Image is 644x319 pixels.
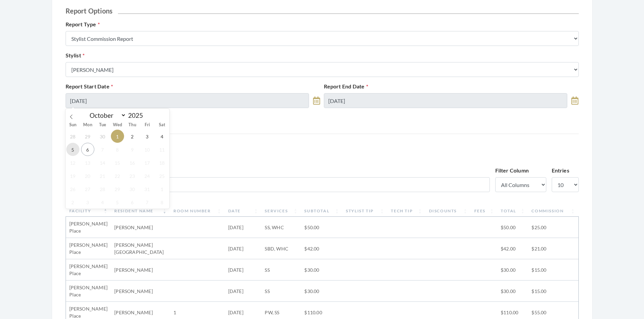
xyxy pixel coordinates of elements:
td: [DATE] [225,217,262,238]
span: October 3, 2025 [141,130,154,143]
th: Tech Tip: activate to sort column ascending [387,205,425,217]
h2: Report Options [66,7,579,15]
td: [DATE] [225,281,262,302]
span: September 29, 2025 [81,130,94,143]
span: Wed [110,123,125,127]
th: Commission: activate to sort column ascending [528,205,578,217]
label: Stylist [66,51,85,59]
input: Year [126,111,148,119]
span: October 16, 2025 [126,156,139,169]
td: SS [261,281,301,302]
label: Filter Column [495,166,529,175]
span: October 2, 2025 [126,130,139,143]
td: $30.00 [301,281,342,302]
span: October 8, 2025 [111,143,124,156]
td: [DATE] [225,259,262,281]
th: Services: activate to sort column ascending [261,205,301,217]
span: October 18, 2025 [156,156,169,169]
span: October 17, 2025 [141,156,154,169]
span: October 20, 2025 [81,169,94,182]
td: [PERSON_NAME] Place [66,259,111,281]
th: Stylist Tip: activate to sort column ascending [342,205,387,217]
span: October 30, 2025 [126,182,139,195]
span: October 15, 2025 [111,156,124,169]
td: $30.00 [301,259,342,281]
span: October 10, 2025 [141,143,154,156]
td: $50.00 [301,217,342,238]
td: $21.00 [528,238,578,259]
td: [PERSON_NAME] [111,259,170,281]
label: Report End Date [324,82,368,90]
span: November 6, 2025 [126,195,139,209]
span: Sun [66,123,80,127]
th: Fees: activate to sort column ascending [471,205,497,217]
td: SBD, WHC [261,238,301,259]
th: Facility: activate to sort column descending [66,205,111,217]
th: Discounts: activate to sort column ascending [426,205,471,217]
input: Select Date [324,93,568,108]
span: October 19, 2025 [66,169,79,182]
a: toggle [313,93,320,108]
span: Sat [154,123,169,127]
input: Filter... [66,177,490,192]
td: $15.00 [528,281,578,302]
td: [PERSON_NAME] Place [66,238,111,259]
span: November 2, 2025 [66,195,79,209]
span: October 28, 2025 [96,182,109,195]
span: October 13, 2025 [81,156,94,169]
th: Subtotal: activate to sort column ascending [301,205,342,217]
td: $25.00 [528,217,578,238]
span: November 7, 2025 [141,195,154,209]
span: November 3, 2025 [81,195,94,209]
td: [DATE] [225,238,262,259]
td: [PERSON_NAME] [111,217,170,238]
span: October 11, 2025 [156,143,169,156]
td: SS [261,259,301,281]
span: October 24, 2025 [141,169,154,182]
span: October 5, 2025 [66,143,79,156]
select: Month [87,111,126,119]
th: Total: activate to sort column ascending [497,205,528,217]
span: November 5, 2025 [111,195,124,209]
span: October 25, 2025 [156,169,169,182]
span: October 6, 2025 [81,143,94,156]
th: Date: activate to sort column ascending [225,205,262,217]
td: [PERSON_NAME][GEOGRAPHIC_DATA] [111,238,170,259]
span: October 21, 2025 [96,169,109,182]
span: October 9, 2025 [126,143,139,156]
td: [PERSON_NAME] Place [66,217,111,238]
span: October 26, 2025 [66,182,79,195]
span: November 4, 2025 [96,195,109,209]
td: $42.00 [301,238,342,259]
span: Tue [95,123,110,127]
span: Fri [140,123,154,127]
span: Thu [125,123,140,127]
td: [PERSON_NAME] [111,281,170,302]
span: October 4, 2025 [156,130,169,143]
span: September 30, 2025 [96,130,109,143]
td: [PERSON_NAME] Place [66,281,111,302]
input: Select Date [66,93,309,108]
span: October 14, 2025 [96,156,109,169]
span: October 7, 2025 [96,143,109,156]
span: October 22, 2025 [111,169,124,182]
th: Room Number: activate to sort column ascending [170,205,225,217]
label: Entries [552,166,569,175]
span: September 28, 2025 [66,130,79,143]
span: October 27, 2025 [81,182,94,195]
span: October 12, 2025 [66,156,79,169]
span: October 23, 2025 [126,169,139,182]
label: Report Start Date [66,82,113,90]
span: October 31, 2025 [141,182,154,195]
label: Report Type [66,20,100,28]
th: Resident Name: activate to sort column ascending [111,205,170,217]
span: October 29, 2025 [111,182,124,195]
h3: Stylist Commission Report [66,142,579,158]
span: October 1, 2025 [111,130,124,143]
td: $30.00 [497,281,528,302]
td: $42.00 [497,238,528,259]
span: November 8, 2025 [156,195,169,209]
td: $50.00 [497,217,528,238]
a: toggle [571,93,578,108]
td: $15.00 [528,259,578,281]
